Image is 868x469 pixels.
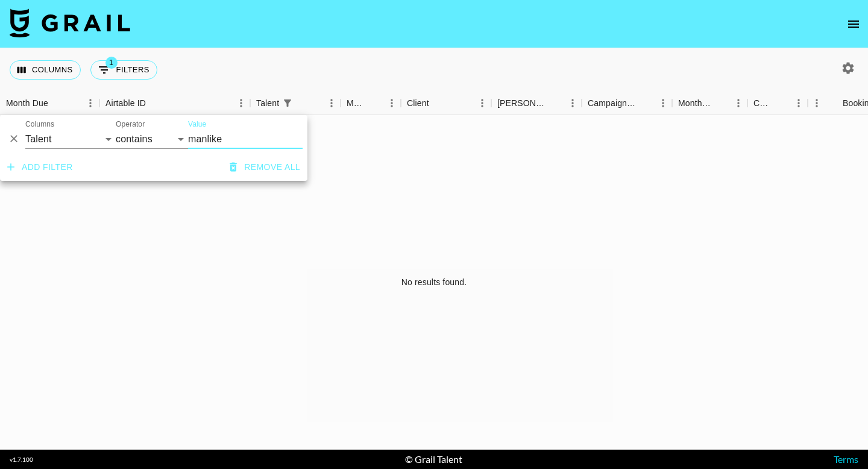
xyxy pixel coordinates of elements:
[2,156,78,178] button: Add filter
[5,130,23,148] button: Delete
[48,95,65,112] button: Sort
[753,92,773,115] div: Currency
[712,95,729,112] button: Sort
[826,95,843,112] button: Sort
[383,94,401,112] button: Menu
[834,453,858,465] a: Terms
[256,92,279,115] div: Talent
[637,95,654,112] button: Sort
[296,95,313,112] button: Sort
[773,95,790,112] button: Sort
[588,92,637,115] div: Campaign (Type)
[116,119,145,130] label: Operator
[99,92,250,115] div: Airtable ID
[366,95,383,112] button: Sort
[401,92,491,115] div: Client
[672,92,747,115] div: Month Due
[81,94,99,112] button: Menu
[341,92,401,115] div: Manager
[105,92,146,115] div: Airtable ID
[225,156,305,178] button: Remove all
[105,57,118,69] span: 1
[279,95,296,112] button: Show filters
[407,92,429,115] div: Client
[808,94,826,112] button: Menu
[564,94,582,112] button: Menu
[146,95,163,112] button: Sort
[654,94,672,112] button: Menu
[10,60,81,80] button: Select columns
[232,94,250,112] button: Menu
[25,119,54,130] label: Columns
[405,453,462,465] div: © Grail Talent
[10,456,33,464] div: v 1.7.100
[582,92,672,115] div: Campaign (Type)
[841,12,866,36] button: open drawer
[547,95,564,112] button: Sort
[250,92,341,115] div: Talent
[322,94,341,112] button: Menu
[729,94,747,112] button: Menu
[790,94,808,112] button: Menu
[678,92,712,115] div: Month Due
[347,92,366,115] div: Manager
[188,119,206,130] label: Value
[10,8,130,37] img: Grail Talent
[747,92,808,115] div: Currency
[497,92,547,115] div: [PERSON_NAME]
[491,92,582,115] div: Booker
[279,95,296,112] div: 1 active filter
[188,130,303,149] input: Filter value
[473,94,491,112] button: Menu
[90,60,157,80] button: Show filters
[429,95,446,112] button: Sort
[6,92,48,115] div: Month Due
